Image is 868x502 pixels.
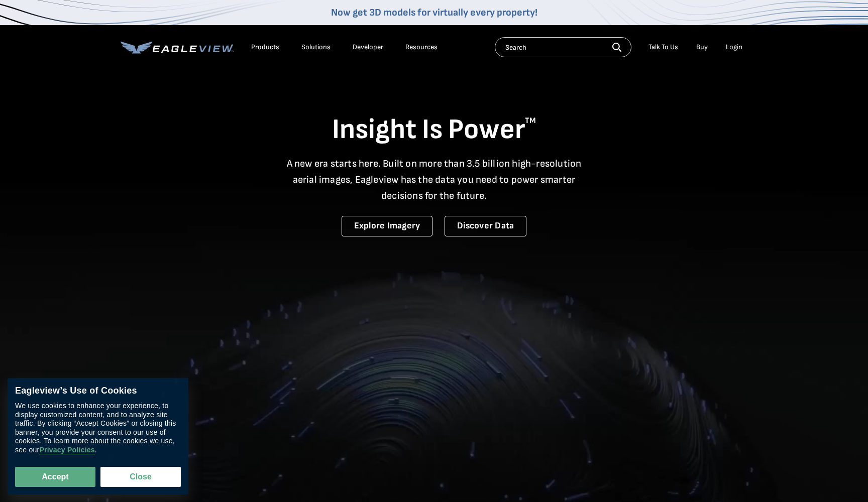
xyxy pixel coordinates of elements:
h1: Insight Is Power [121,112,747,148]
input: Search [495,37,631,57]
a: Now get 3D models for virtually every property! [331,7,537,19]
a: Explore Imagery [342,216,433,236]
a: Buy [696,43,708,52]
div: Login [726,43,742,52]
button: Close [100,467,181,487]
p: A new era starts here. Built on more than 3.5 billion high-resolution aerial images, Eagleview ha... [280,156,588,204]
div: Resources [405,43,438,52]
a: Privacy Policies [39,446,94,454]
div: Solutions [301,43,331,52]
a: Developer [353,43,383,52]
div: Products [251,43,279,52]
button: Accept [15,467,95,487]
sup: TM [525,116,536,125]
div: Talk To Us [648,43,678,52]
div: Eagleview’s Use of Cookies [15,386,181,397]
div: We use cookies to enhance your experience, to display customized content, and to analyze site tra... [15,402,181,454]
a: Discover Data [445,216,526,236]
